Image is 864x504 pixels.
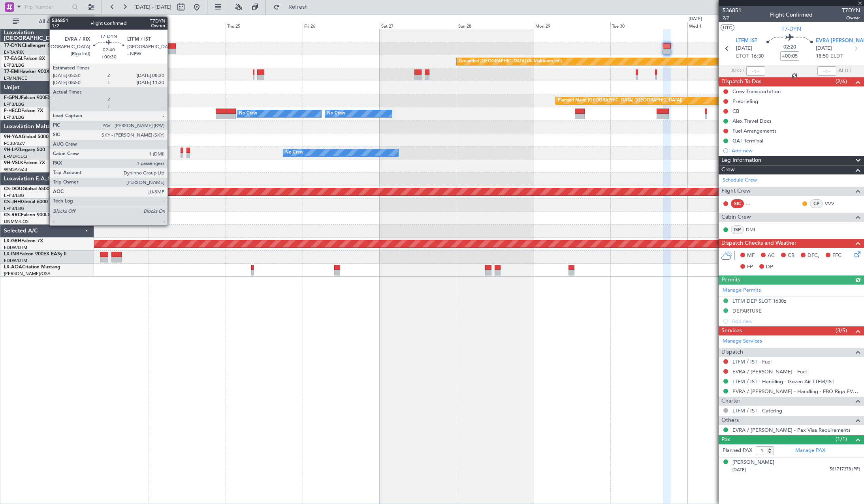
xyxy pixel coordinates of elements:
[610,22,687,29] div: Tue 30
[4,96,21,100] span: F-GPNJ
[149,22,226,29] div: Wed 24
[836,77,847,86] span: (2/6)
[4,245,27,251] a: EDLW/DTM
[747,263,753,271] span: FP
[736,45,752,52] span: [DATE]
[732,459,774,467] div: [PERSON_NAME]
[832,252,841,260] span: FFC
[747,252,755,260] span: MF
[4,148,45,152] a: 9H-LPZLegacy 500
[4,141,25,146] a: FCBB/BZV
[4,101,24,107] a: LFPB/LBG
[4,193,24,199] a: LFPB/LBG
[721,397,740,406] span: Charter
[4,43,56,48] a: T7-DYNChallenger 604
[736,37,757,45] span: LTFM IST
[838,67,851,75] span: ALDT
[72,22,149,29] div: Tue 23
[24,1,70,13] input: Trip Number
[721,239,796,248] span: Dispatch Checks and Weather
[842,15,860,21] span: Owner
[732,147,860,154] div: Add new
[723,15,742,21] span: 2/2
[732,98,758,105] div: Prebriefing
[732,137,763,144] div: GAT Terminal
[766,263,773,271] span: DP
[4,43,22,48] span: T7-DYN
[239,108,257,120] div: No Crew
[816,45,832,52] span: [DATE]
[732,378,834,385] a: LTFM / IST - Handling - Gozen Air LTFM/IST
[732,127,777,134] div: Fuel Arrangements
[4,56,23,61] span: T7-EAGL
[781,25,801,33] span: T7-DYN
[4,265,60,270] a: LX-AOACitation Mustang
[21,19,83,24] span: All Aircraft
[4,206,24,212] a: LFPB/LBG
[723,6,742,15] span: 536851
[4,56,45,61] a: T7-EAGLFalcon 8X
[770,11,813,19] div: Flight Confirmed
[285,147,303,159] div: No Crew
[4,135,49,139] a: 9H-YAAGlobal 5000
[751,52,764,60] span: 16:30
[4,109,21,113] span: F-HECD
[721,326,742,335] span: Services
[4,75,27,81] a: LFMN/NCE
[723,176,757,184] a: Schedule Crew
[836,435,847,443] span: (1/1)
[836,326,847,335] span: (3/5)
[4,148,20,152] span: 9H-LPZ
[721,435,730,444] span: Pax
[457,22,534,29] div: Sun 28
[731,199,744,208] div: SIC
[732,368,807,375] a: EVRA / [PERSON_NAME] - Fuel
[746,200,764,207] div: - -
[4,69,52,74] a: T7-EMIHawker 900XP
[736,52,749,60] span: ETOT
[4,161,45,165] a: 9H-VSLKFalcon 7X
[4,154,27,159] a: LFMD/CEQ
[4,265,22,270] span: LX-AOA
[4,69,19,74] span: T7-EMI
[4,62,24,68] a: LFPB/LBG
[795,447,825,455] a: Manage PAX
[282,4,315,10] span: Refresh
[732,118,772,124] div: Alex Travel Docs
[721,187,751,196] span: Flight Crew
[808,252,819,260] span: DFC,
[4,252,19,257] span: LX-INB
[4,239,43,244] a: LX-GBHFalcon 7X
[4,114,24,120] a: LFPB/LBG
[721,416,739,425] span: Others
[4,167,27,172] a: WMSA/SZB
[721,156,761,165] span: Leg Information
[4,213,51,217] a: CS-RRCFalcon 900LX
[816,52,828,60] span: 18:50
[830,52,843,60] span: ELDT
[134,4,171,11] span: [DATE] - [DATE]
[825,200,843,207] a: VVV
[731,225,744,234] div: ISP
[4,161,23,165] span: 9H-VSLK
[4,252,66,257] a: LX-INBFalcon 900EX EASy II
[4,200,21,204] span: CS-JHH
[687,22,764,29] div: Wed 1
[4,213,21,217] span: CS-RRC
[4,187,23,191] span: CS-DOU
[226,22,303,29] div: Thu 25
[721,348,743,357] span: Dispatch
[4,258,27,264] a: EDLW/DTM
[534,22,611,29] div: Mon 29
[732,407,782,414] a: LTFM / IST - Catering
[810,199,823,208] div: CP
[732,108,739,114] div: CB
[842,6,860,15] span: T7DYN
[732,358,772,365] a: LTFM / IST - Fuel
[768,252,775,260] span: AC
[721,24,734,31] button: UTC
[4,187,49,191] a: CS-DOUGlobal 6500
[380,22,457,29] div: Sat 27
[723,447,752,455] label: Planned PAX
[459,56,562,67] div: Grounded [GEOGRAPHIC_DATA] (Al Maktoum Intl)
